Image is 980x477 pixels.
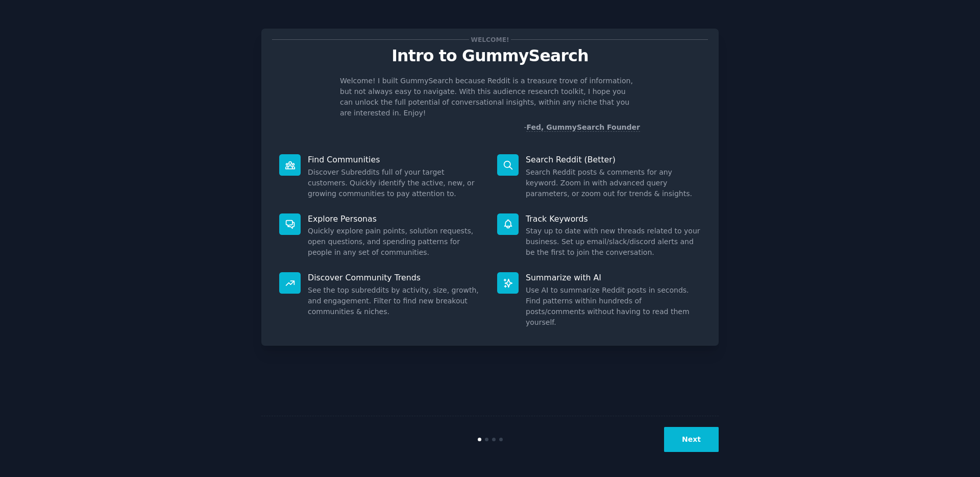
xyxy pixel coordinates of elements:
dd: Search Reddit posts & comments for any keyword. Zoom in with advanced query parameters, or zoom o... [526,167,701,199]
p: Search Reddit (Better) [526,154,701,165]
div: - [524,122,640,133]
p: Welcome! I built GummySearch because Reddit is a treasure trove of information, but not always ea... [340,76,640,118]
dd: Stay up to date with new threads related to your business. Set up email/slack/discord alerts and ... [526,226,701,258]
a: Fed, GummySearch Founder [526,123,640,132]
p: Track Keywords [526,213,701,224]
p: Discover Community Trends [308,272,483,283]
p: Summarize with AI [526,272,701,283]
span: Welcome! [469,34,511,45]
dd: Quickly explore pain points, solution requests, open questions, and spending patterns for people ... [308,226,483,258]
dd: Discover Subreddits full of your target customers. Quickly identify the active, new, or growing c... [308,167,483,199]
p: Intro to GummySearch [272,47,708,65]
p: Find Communities [308,154,483,165]
dd: See the top subreddits by activity, size, growth, and engagement. Filter to find new breakout com... [308,285,483,317]
button: Next [664,427,719,452]
dd: Use AI to summarize Reddit posts in seconds. Find patterns within hundreds of posts/comments with... [526,285,701,328]
p: Explore Personas [308,213,483,224]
